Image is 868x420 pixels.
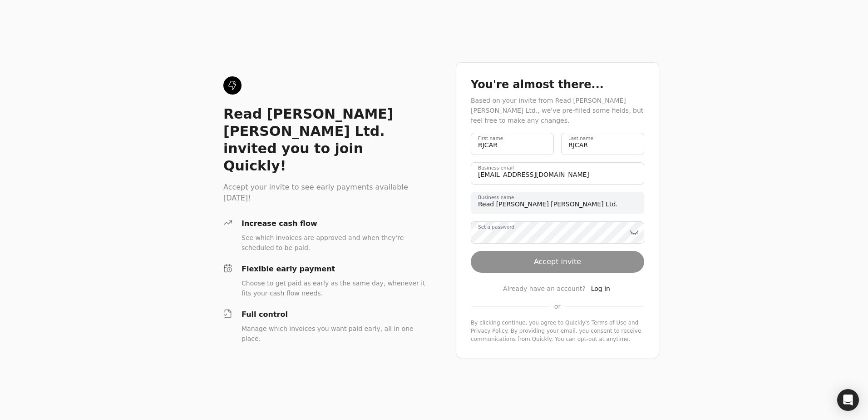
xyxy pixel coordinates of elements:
span: Already have an account? [503,284,586,294]
label: Business email [478,164,514,171]
div: Accept your invite to see early payments available [DATE]! [223,182,427,204]
a: privacy-policy [471,328,507,334]
div: Flexible early payment [242,264,427,275]
span: Log in [591,285,610,292]
a: terms-of-service [592,320,626,326]
div: Increase cash flow [242,218,427,229]
div: Manage which invoices you want paid early, all in one place. [242,324,427,344]
div: See which invoices are approved and when they're scheduled to be paid. [242,233,427,253]
span: or [554,302,561,311]
label: Last name [568,135,593,142]
button: Log in [589,284,612,295]
label: First name [478,135,503,142]
div: Read [PERSON_NAME] [PERSON_NAME] Ltd. invited you to join Quickly! [223,105,427,175]
div: By clicking continue, you agree to Quickly's and . By providing your email, you consent to receiv... [471,319,644,343]
label: Business name [478,194,514,201]
div: Full control [242,309,427,320]
div: Based on your invite from Read [PERSON_NAME] [PERSON_NAME] Ltd., we've pre-filled some fields, bu... [471,95,644,125]
label: Set a password [478,223,514,230]
a: Log in [591,284,610,294]
div: You're almost there... [471,77,644,92]
div: Open Intercom Messenger [837,389,859,411]
div: Choose to get paid as early as the same day, whenever it fits your cash flow needs. [242,278,427,298]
